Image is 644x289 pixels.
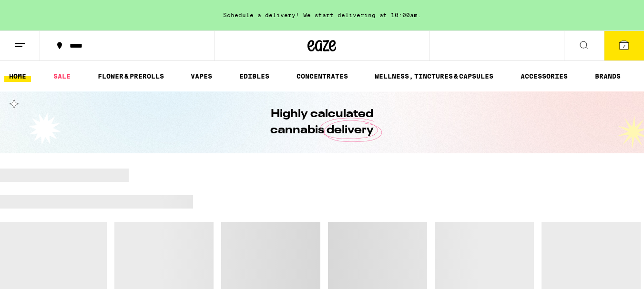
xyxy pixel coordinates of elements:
[516,70,572,82] a: ACCESSORIES
[590,70,625,82] button: BRANDS
[93,70,169,82] a: FLOWER & PREROLLS
[235,70,274,82] a: EDIBLES
[604,31,644,60] button: 7
[244,106,401,139] h1: Highly calculated cannabis delivery
[292,70,353,82] a: CONCENTRATES
[623,43,625,49] span: 7
[49,70,75,82] a: SALE
[4,70,31,82] a: HOME
[186,70,217,82] a: VAPES
[370,70,498,82] a: WELLNESS, TINCTURES & CAPSULES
